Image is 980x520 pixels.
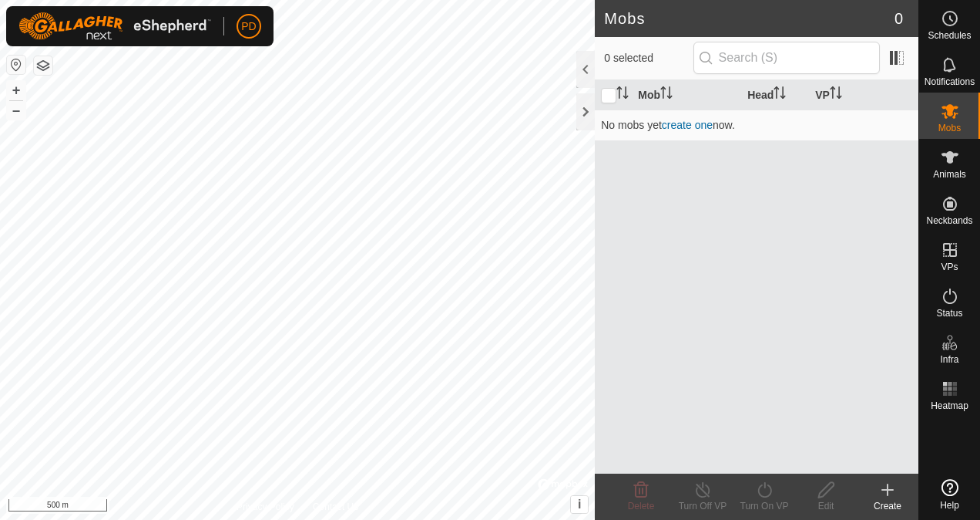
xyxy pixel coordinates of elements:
p-sorticon: Activate to sort [616,89,629,101]
span: VPs [941,262,958,272]
div: Turn On VP [733,499,795,513]
span: PD [241,19,256,35]
button: Reset Map [7,56,25,74]
div: Create [857,499,918,513]
span: Neckbands [926,216,972,225]
span: Animals [933,170,966,179]
a: Contact Us [313,500,358,514]
a: create one [662,119,713,131]
span: Delete [628,501,655,512]
th: Head [741,80,809,110]
img: Gallagher Logo [18,12,211,40]
a: Help [919,473,980,516]
button: + [7,81,25,100]
input: Search (S) [693,42,880,74]
div: Edit [795,499,857,513]
div: Turn Off VP [672,499,733,513]
span: Help [940,501,959,510]
button: – [7,101,25,120]
th: VP [809,80,918,110]
span: Mobs [938,123,961,133]
span: Heatmap [931,401,968,410]
p-sorticon: Activate to sort [774,89,786,101]
h2: Mobs [604,9,894,28]
span: 0 selected [604,50,693,66]
button: Map Layers [34,56,52,75]
td: No mobs yet now. [595,110,918,140]
span: i [578,498,581,511]
p-sorticon: Activate to sort [660,89,673,101]
span: 0 [894,7,903,30]
th: Mob [632,80,741,110]
p-sorticon: Activate to sort [830,89,842,101]
button: i [571,496,588,513]
span: Status [936,309,962,318]
span: Infra [940,355,958,364]
span: Notifications [925,77,975,86]
span: Schedules [928,31,971,40]
a: Privacy Policy [237,500,294,514]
